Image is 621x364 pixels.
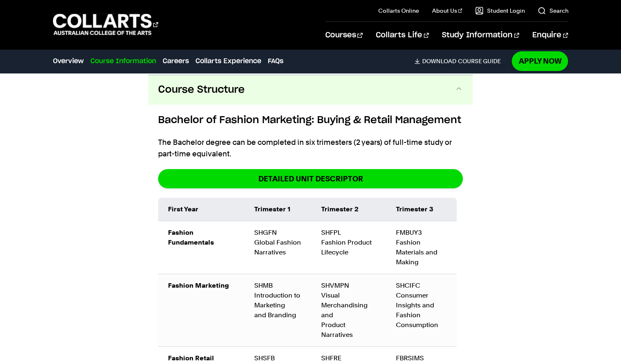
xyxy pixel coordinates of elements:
[254,281,301,320] div: SHMB Introduction to Marketing and Branding
[432,7,462,15] a: About Us
[168,229,214,246] strong: Fashion Fundamentals
[378,7,419,15] a: Collarts Online
[53,13,158,36] div: Go to homepage
[532,22,568,49] a: Enquire
[396,281,447,330] div: SHCIFC Consumer Insights and Fashion Consumption
[244,198,311,221] td: Trimester 1
[538,7,568,15] a: Search
[414,57,507,65] a: DownloadCourse Guide
[311,198,386,221] td: Trimester 2
[158,137,463,160] p: The Bachelor degree can be completed in six trimesters (2 years) of full-time study or part-time ...
[158,198,244,221] td: First Year
[325,22,363,49] a: Courses
[90,56,156,66] a: Course Information
[475,7,524,15] a: Student Login
[321,281,376,340] div: SHVMPN Visual Merchandising and Product Narratives
[386,198,457,221] td: Trimester 3
[311,221,386,274] td: SHFPL Fashion Product Lifecycle
[163,56,189,66] a: Careers
[512,51,568,71] a: Apply Now
[148,75,473,105] button: Course Structure
[53,56,84,66] a: Overview
[168,282,229,289] strong: Fashion Marketing
[376,22,429,49] a: Collarts Life
[195,56,261,66] a: Collarts Experience
[158,113,463,128] h6: Bachelor of Fashion Marketing: Buying & Retail Management
[386,221,457,274] td: FMBUY3 Fashion Materials and Making
[268,56,283,66] a: FAQs
[442,22,519,49] a: Study Information
[244,221,311,274] td: SHGFN Global Fashion Narratives
[158,169,463,188] a: DETAILED UNIT DESCRIPTOR
[422,57,456,65] span: Download
[158,83,245,96] span: Course Structure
